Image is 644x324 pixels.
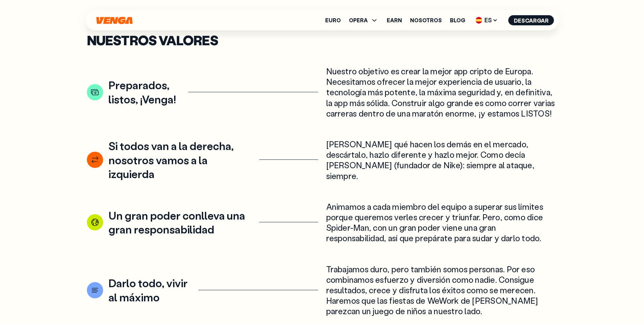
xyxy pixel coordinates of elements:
div: Si todos van a la derecha, nosotros vamos a la izquierda [109,139,254,181]
a: Blog [450,18,465,23]
a: Nosotros [410,18,442,23]
span: ES [473,15,500,26]
div: Un gran poder conlleva una gran responsabilidad [109,208,254,236]
div: Animamos a cada miembro del equipo a superar sus límites porque queremos verles crecer y triunfar... [326,201,557,244]
a: Earn [387,18,402,23]
span: OPERA [349,18,368,23]
span: OPERA [349,16,379,24]
h2: Nuestros valores [87,34,557,46]
div: [PERSON_NAME] qué hacen los demás en el mercado, descártalo, hazlo diferente y hazlo mejor. Como ... [326,139,557,181]
div: Preparados, listos, ¡Venga! [109,78,183,106]
img: flag-es [476,17,482,24]
svg: Inicio [96,17,134,24]
a: Euro [325,18,341,23]
div: Nuestro objetivo es crear la mejor app cripto de Europa. Necesitamos ofrecer la mejor experiencia... [326,66,557,119]
div: Darlo todo, vivir al máximo [109,276,193,304]
div: Trabajamos duro, pero también somos personas. Por eso combinamos esfuerzo y diversión como nadie.... [326,264,557,317]
button: Descargar [508,15,554,25]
